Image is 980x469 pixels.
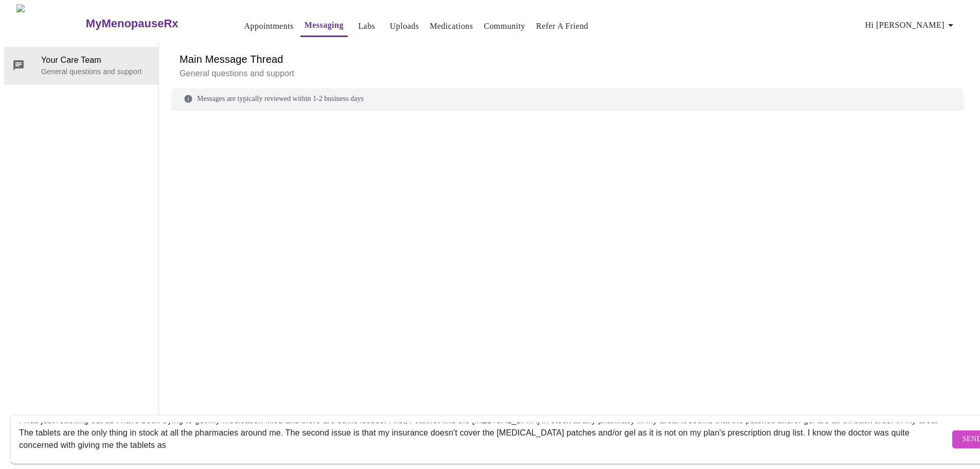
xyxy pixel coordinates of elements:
[390,19,419,33] a: Uploads
[386,16,423,37] button: Uploads
[171,88,964,110] div: Messages are typically reviewed within 1-2 business days
[180,67,955,80] p: General questions and support
[480,16,530,37] button: Community
[536,19,589,33] a: Refer a Friend
[532,16,593,37] button: Refer a Friend
[244,19,294,33] a: Appointments
[41,66,150,77] p: General questions and support
[300,15,348,37] button: Messaging
[350,16,383,37] button: Labs
[305,18,344,32] a: Messaging
[484,19,526,33] a: Community
[358,19,375,33] a: Labs
[19,423,950,456] textarea: Send a message about your appointment
[430,19,473,33] a: Medications
[4,47,158,84] div: Your Care TeamGeneral questions and support
[861,15,961,36] button: Hi [PERSON_NAME]
[865,18,957,32] span: Hi [PERSON_NAME]
[84,6,219,42] a: MyMenopauseRx
[16,4,84,43] img: MyMenopauseRx Logo
[180,51,955,67] h6: Main Message Thread
[425,16,477,37] button: Medications
[240,16,298,37] button: Appointments
[41,54,150,66] span: Your Care Team
[86,17,179,30] h3: MyMenopauseRx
